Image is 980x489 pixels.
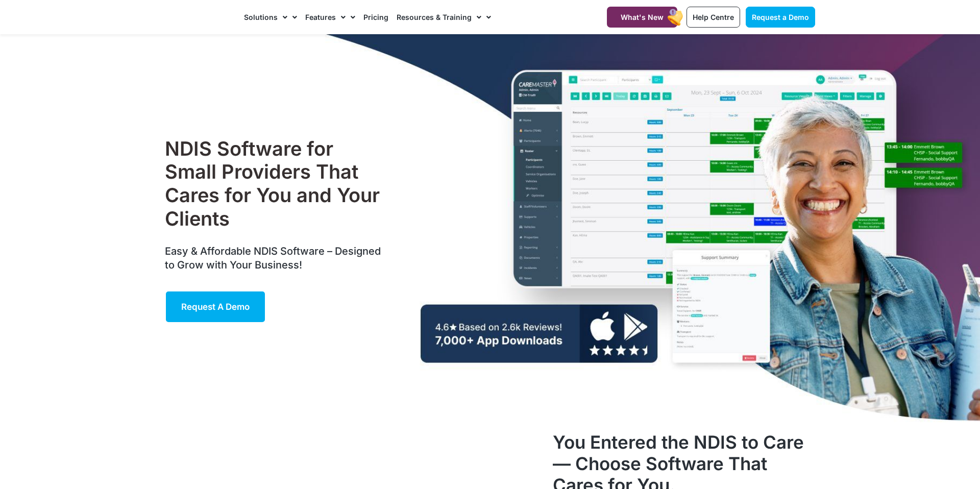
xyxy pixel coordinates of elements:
a: Help Centre [687,7,740,28]
a: Request a Demo [746,7,815,28]
span: What's New [621,13,664,21]
span: Help Centre [693,13,734,21]
a: Request a Demo [165,290,266,323]
span: Easy & Affordable NDIS Software – Designed to Grow with Your Business! [165,245,381,271]
span: Request a Demo [181,302,250,312]
h1: NDIS Software for Small Providers That Cares for You and Your Clients [165,137,386,230]
span: Request a Demo [752,13,809,21]
a: What's New [607,7,677,28]
img: CareMaster Logo [165,10,234,25]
